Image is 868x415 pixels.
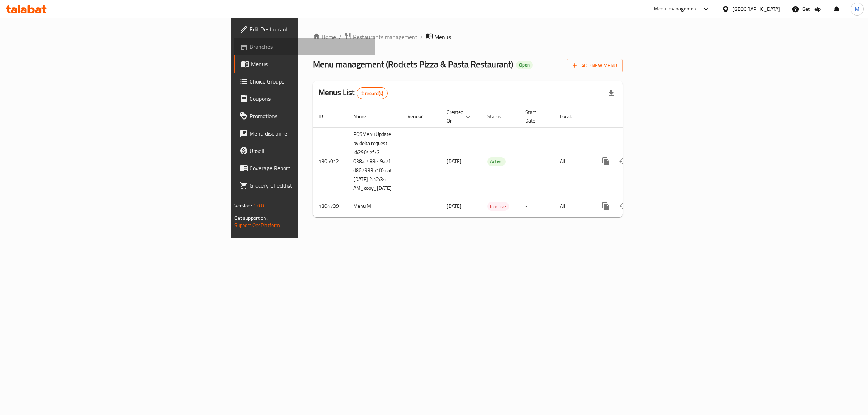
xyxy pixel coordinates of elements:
[234,73,376,90] a: Choice Groups
[250,164,370,172] span: Coverage Report
[234,213,268,223] span: Get support on:
[234,55,376,73] a: Menus
[313,106,672,218] table: enhanced table
[353,112,375,121] span: Name
[251,60,370,68] span: Menus
[855,5,859,13] span: M
[234,177,376,194] a: Grocery Checklist
[253,201,264,210] span: 1.0.0
[420,33,423,41] li: /
[234,38,376,55] a: Branches
[434,33,451,41] span: Menus
[357,90,388,97] span: 2 record(s)
[234,159,376,177] a: Coverage Report
[250,129,370,138] span: Menu disclaimer
[519,195,554,217] td: -
[250,77,370,86] span: Choice Groups
[591,106,672,128] th: Actions
[654,5,698,13] div: Menu-management
[234,201,252,210] span: Version:
[234,107,376,125] a: Promotions
[567,59,623,72] button: Add New Menu
[319,87,388,99] h2: Menus List
[353,33,417,41] span: Restaurants management
[234,90,376,107] a: Coupons
[516,61,533,69] div: Open
[554,195,591,217] td: All
[447,157,461,166] span: [DATE]
[319,112,332,121] span: ID
[516,62,533,68] span: Open
[597,197,614,215] button: more
[313,32,623,42] nav: breadcrumb
[560,112,583,121] span: Locale
[250,112,370,120] span: Promotions
[357,87,388,99] div: Total records count
[250,42,370,51] span: Branches
[554,127,591,195] td: All
[250,146,370,155] span: Upsell
[234,125,376,142] a: Menu disclaimer
[732,5,780,13] div: [GEOGRAPHIC_DATA]
[408,112,432,121] span: Vendor
[250,25,370,34] span: Edit Restaurant
[525,108,545,125] span: Start Date
[313,56,513,72] span: Menu management ( Rockets Pizza & Pasta Restaurant )
[250,94,370,103] span: Coupons
[519,127,554,195] td: -
[614,197,632,215] button: Change Status
[573,61,617,70] span: Add New Menu
[487,157,506,166] span: Active
[603,85,620,102] div: Export file
[597,153,614,170] button: more
[234,142,376,159] a: Upsell
[487,202,509,211] div: Inactive
[447,108,473,125] span: Created On
[250,181,370,190] span: Grocery Checklist
[487,202,509,211] span: Inactive
[344,32,417,42] a: Restaurants management
[614,153,632,170] button: Change Status
[234,21,376,38] a: Edit Restaurant
[447,201,461,211] span: [DATE]
[487,112,511,121] span: Status
[234,221,280,230] a: Support.OpsPlatform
